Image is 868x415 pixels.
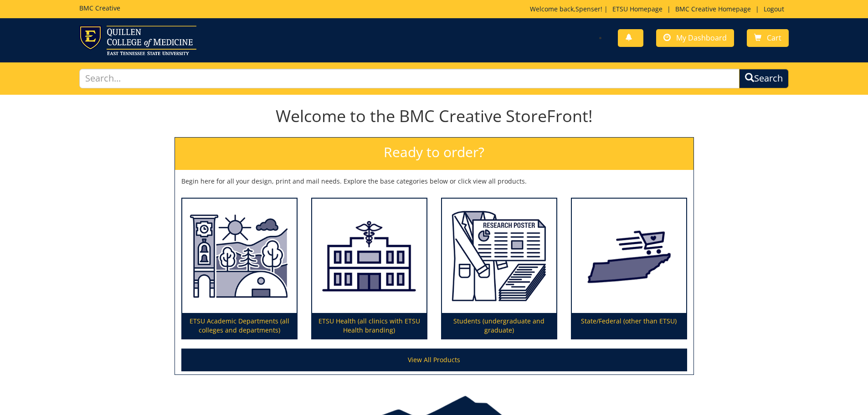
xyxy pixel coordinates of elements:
a: State/Federal (other than ETSU) [572,199,686,339]
p: Welcome back, ! | | | [530,5,789,14]
span: Cart [767,33,781,43]
a: ETSU Health (all clinics with ETSU Health branding) [312,199,426,339]
a: View All Products [181,348,687,371]
p: State/Federal (other than ETSU) [572,313,686,338]
p: ETSU Academic Departments (all colleges and departments) [182,313,297,338]
img: ETSU Academic Departments (all colleges and departments) [182,199,297,313]
a: ETSU Homepage [608,5,667,13]
a: ETSU Academic Departments (all colleges and departments) [182,199,297,339]
h5: BMC Creative [79,5,120,11]
a: Spenser [575,5,601,13]
h1: Welcome to the BMC Creative StoreFront! [175,107,694,125]
a: BMC Creative Homepage [671,5,755,13]
img: Students (undergraduate and graduate) [442,199,556,313]
input: Search... [79,69,740,88]
p: Begin here for all your design, print and mail needs. Explore the base categories below or click ... [181,177,687,186]
a: Logout [759,5,789,13]
img: State/Federal (other than ETSU) [572,199,686,313]
a: My Dashboard [656,29,734,47]
button: Search [739,69,789,88]
h2: Ready to order? [175,138,693,170]
a: Students (undergraduate and graduate) [442,199,556,339]
span: My Dashboard [676,33,727,43]
p: Students (undergraduate and graduate) [442,313,556,338]
img: ETSU Health (all clinics with ETSU Health branding) [312,199,426,313]
img: ETSU logo [79,26,196,55]
p: ETSU Health (all clinics with ETSU Health branding) [312,313,426,338]
a: Cart [747,29,789,47]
